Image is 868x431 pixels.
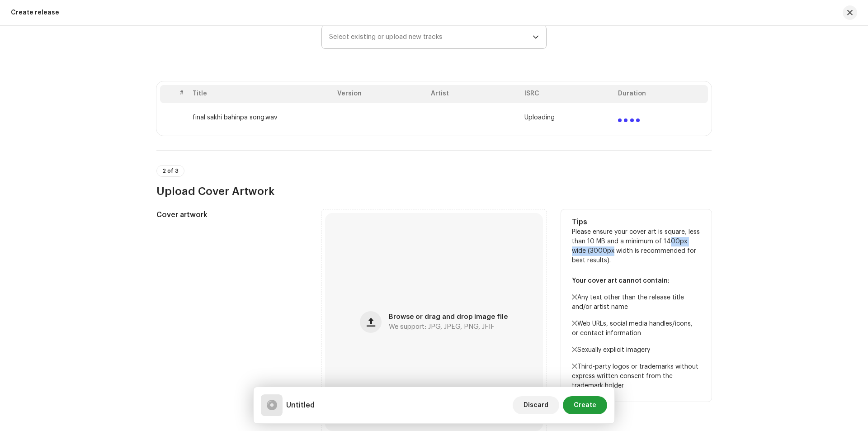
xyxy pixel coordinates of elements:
[513,396,559,414] button: Discard
[533,26,539,48] div: dropdown trigger
[524,396,548,414] span: Discard
[175,85,189,103] th: #
[189,103,334,132] td: final sakhi bahinpa song.wav
[286,400,315,411] h5: Untitled
[389,324,495,330] span: We support: JPG, JPEG, PNG, JFIF
[156,209,307,220] h5: Cover artwork
[572,217,701,227] h5: Tips
[334,85,427,103] th: Version
[329,26,533,48] span: Select existing or upload new tracks
[563,396,607,414] button: Create
[521,85,614,103] th: ISRC
[389,314,508,320] span: Browse or drag and drop image file
[189,85,334,103] th: Title
[162,168,179,174] span: 2 of 3
[427,85,521,103] th: Artist
[572,346,701,355] p: Sexually explicit imagery
[572,276,701,286] p: Your cover art cannot contain:
[572,227,701,391] p: Please ensure your cover art is square, less than 10 MB and a minimum of 1400px wide (3000px widt...
[572,362,701,391] p: Third-party logos or trademarks without express written consent from the trademark holder
[572,293,701,312] p: Any text other than the release title and/or artist name
[524,114,555,121] span: Uploading
[614,85,708,103] th: Duration
[156,184,712,199] h3: Upload Cover Artwork
[572,319,701,338] p: Web URLs, social media handles/icons, or contact information
[574,396,596,414] span: Create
